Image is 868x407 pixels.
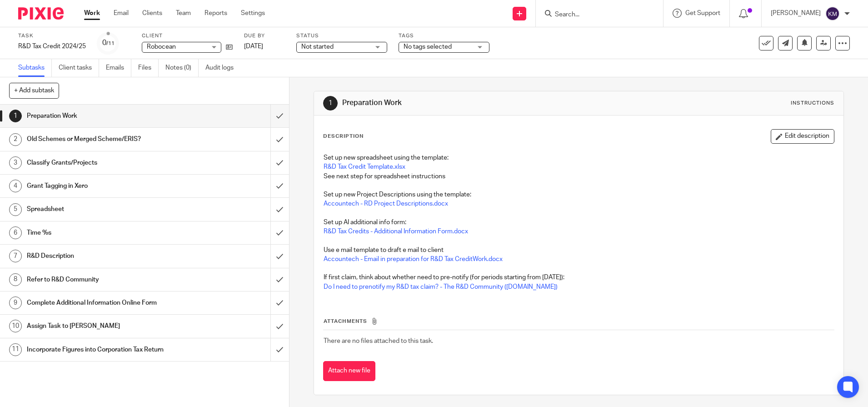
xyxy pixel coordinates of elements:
label: Client [142,32,233,40]
span: Robocean [147,44,176,50]
a: Email [114,9,129,18]
div: 1 [323,96,338,111]
a: R&D Tax Credit Template.xlsx [324,164,405,170]
span: There are no files attached to this task. [324,338,433,344]
button: Attach new file [323,361,375,382]
h1: Preparation Work [27,109,183,123]
a: Team [176,9,191,18]
a: Do I need to prenotify my R&D tax claim? - The R&D Community ([DOMAIN_NAME]) [324,284,558,290]
span: No tags selected [404,44,452,50]
h1: R&D Description [27,249,183,263]
p: Description [323,133,364,140]
p: Use e mail template to draft e mail to client [324,246,834,255]
a: Work.docx [473,256,503,262]
img: Pixie [18,7,64,20]
a: Files [138,59,159,77]
label: Tags [399,32,489,40]
div: Instructions [791,100,834,107]
div: 11 [9,343,22,356]
a: Accountech - RD Project Descriptions.docx [324,201,448,207]
p: Set up new Project Descriptions using the template: [324,190,834,199]
a: Accountech - Email in preparation for R&D Tax Credit [324,256,473,262]
div: 1 [9,110,22,122]
span: [DATE] [244,43,263,50]
p: See next step for spreadsheet instructions [324,172,834,181]
div: 7 [9,250,22,262]
p: If first claim, think about whether need to pre-notify (for periods starting from [DATE]): [324,273,834,282]
div: 2 [9,133,22,146]
label: Due by [244,32,285,40]
small: /11 [106,41,115,46]
a: Emails [106,59,131,77]
h1: Old Schemes or Merged Scheme/ERIS? [27,132,183,146]
img: svg%3E [825,6,840,21]
span: Not started [301,44,334,50]
div: 8 [9,273,22,286]
a: Settings [241,9,265,18]
a: Work [84,9,100,18]
h1: Preparation Work [342,98,598,108]
a: Reports [205,9,227,18]
p: Set up AI additional info form: [324,218,834,227]
label: Task [18,32,86,40]
div: 6 [9,226,22,239]
button: + Add subtask [9,83,59,98]
h1: Assign Task to [PERSON_NAME] [27,319,183,333]
div: R&D Tax Credit 2024/25 [18,42,86,51]
h1: Grant Tagging in Xero [27,179,183,193]
div: 10 [9,320,22,332]
div: R&amp;D Tax Credit 2024/25 [18,42,86,51]
span: Attachments [324,319,367,324]
div: 4 [9,180,22,192]
h1: Incorporate Figures into Corporation Tax Return [27,343,183,357]
a: R&D Tax Credits - Additional Information Form.docx [324,228,468,235]
a: Subtasks [18,59,52,77]
div: 0 [102,38,115,48]
div: 9 [9,296,22,309]
h1: Classify Grants/Projects [27,156,183,170]
a: Notes (0) [165,59,199,77]
a: Client tasks [59,59,99,77]
div: 3 [9,156,22,169]
p: [PERSON_NAME] [771,9,821,18]
button: Edit description [771,129,834,144]
h1: Time %s [27,226,183,240]
a: Clients [142,9,162,18]
div: 5 [9,203,22,216]
span: Get Support [685,10,720,16]
input: Search [554,11,636,19]
a: Audit logs [205,59,240,77]
h1: Spreadsheet [27,202,183,216]
h1: Complete Additional Information Online Form [27,296,183,310]
label: Status [296,32,387,40]
p: Set up new spreadsheet using the template: [324,153,834,162]
h1: Refer to R&D Community [27,273,183,286]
